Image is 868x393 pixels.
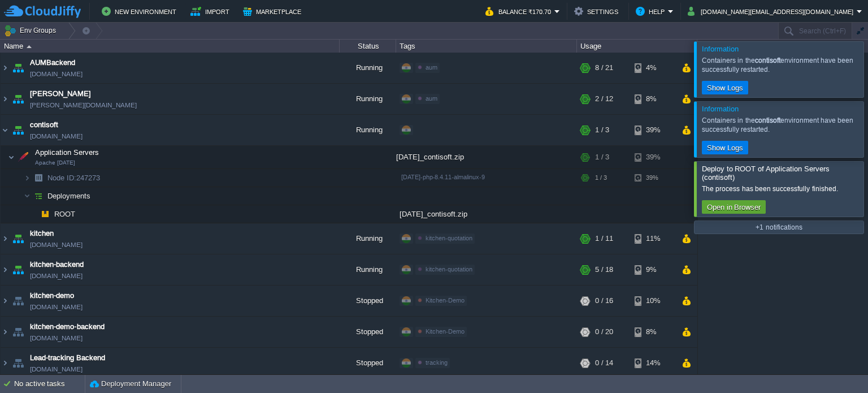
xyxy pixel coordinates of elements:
[595,169,607,187] div: 1 / 3
[8,146,15,169] img: AMDAwAAAACH5BAEAAAAALAAAAAABAAEAAAICRAEAOw==
[595,115,609,145] div: 1 / 3
[1,53,10,83] img: AMDAwAAAACH5BAEAAAAALAAAAAABAAEAAAICRAEAOw==
[595,317,613,347] div: 0 / 20
[635,84,671,114] div: 8%
[426,297,465,304] span: Kitchen-Demo
[1,286,10,316] img: AMDAwAAAACH5BAEAAAAALAAAAAABAAEAAAICRAEAOw==
[24,169,31,187] img: AMDAwAAAACH5BAEAAAAALAAAAAABAAEAAAICRAEAOw==
[635,146,671,169] div: 39%
[340,348,396,378] div: Stopped
[635,115,671,145] div: 39%
[10,53,26,83] img: AMDAwAAAACH5BAEAAAAALAAAAAABAAEAAAICRAEAOw==
[396,146,577,169] div: [DATE]_contisoft.zip
[574,5,622,18] button: Settings
[704,202,764,212] button: Open in Browser
[15,146,31,169] img: AMDAwAAAACH5BAEAAAAALAAAAAABAAEAAAICRAEAOw==
[595,223,613,254] div: 1 / 11
[30,239,83,251] a: [DOMAIN_NAME]
[426,266,472,273] span: kitchen-quotation
[10,223,26,254] img: AMDAwAAAACH5BAEAAAAALAAAAAABAAEAAAICRAEAOw==
[1,84,10,114] img: AMDAwAAAACH5BAEAAAAALAAAAAABAAEAAAICRAEAOw==
[485,5,554,18] button: Balance ₹170.70
[46,191,92,201] a: Deployments
[397,40,576,53] div: Tags
[37,205,53,223] img: AMDAwAAAACH5BAEAAAAALAAAAAABAAEAAAICRAEAOw==
[702,116,861,134] div: Containers in the environment have been successfully restarted.
[426,359,448,366] span: tracking
[635,169,671,187] div: 39%
[340,53,396,83] div: Running
[635,223,671,254] div: 11%
[1,223,10,254] img: AMDAwAAAACH5BAEAAAAALAAAAAABAAEAAAICRAEAOw==
[30,352,105,364] a: Lead-tracking Backend
[4,23,60,38] button: Env Groups
[35,159,75,166] span: Apache [DATE]
[702,45,739,53] span: Information
[1,115,10,145] img: AMDAwAAAACH5BAEAAAAALAAAAAABAAEAAAICRAEAOw==
[595,146,609,169] div: 1 / 3
[30,57,75,68] a: AUMBackend
[1,348,10,378] img: AMDAwAAAACH5BAEAAAAALAAAAAABAAEAAAICRAEAOw==
[24,187,31,205] img: AMDAwAAAACH5BAEAAAAALAAAAAABAAEAAAICRAEAOw==
[30,321,105,332] a: kitchen-demo-backend
[10,317,26,347] img: AMDAwAAAACH5BAEAAAAALAAAAAABAAEAAAICRAEAOw==
[1,40,339,53] div: Name
[340,254,396,285] div: Running
[30,68,83,80] a: [DOMAIN_NAME]
[34,148,101,157] a: Application ServersApache [DATE]
[30,301,83,313] a: [DOMAIN_NAME]
[595,254,613,285] div: 5 / 18
[30,290,74,301] a: kitchen-demo
[30,332,83,344] a: [DOMAIN_NAME]
[30,364,83,375] a: [DOMAIN_NAME]
[243,5,305,18] button: Marketplace
[31,187,46,205] img: AMDAwAAAACH5BAEAAAAALAAAAAABAAEAAAICRAEAOw==
[635,286,671,316] div: 10%
[595,84,613,114] div: 2 / 12
[704,142,747,153] button: Show Logs
[53,209,77,219] a: ROOT
[636,5,668,18] button: Help
[595,53,613,83] div: 8 / 21
[27,45,32,48] img: AMDAwAAAACH5BAEAAAAALAAAAAABAAEAAAICRAEAOw==
[426,235,472,241] span: kitchen-quotation
[47,174,76,182] span: Node ID:
[90,378,171,390] button: Deployment Manager
[635,317,671,347] div: 8%
[702,184,861,193] div: The process has been successfully finished.
[10,348,26,378] img: AMDAwAAAACH5BAEAAAAALAAAAAABAAEAAAICRAEAOw==
[102,5,180,18] button: New Environment
[31,169,46,187] img: AMDAwAAAACH5BAEAAAAALAAAAAABAAEAAAICRAEAOw==
[426,64,437,71] span: aum
[401,174,485,180] span: [DATE]-php-8.4.11-almalinux-9
[4,5,81,19] img: CloudJiffy
[821,348,857,382] iframe: chat widget
[340,40,396,53] div: Status
[30,259,84,270] a: kitchen-backend
[755,57,780,64] b: contisoft
[30,228,54,239] a: kitchen
[340,223,396,254] div: Running
[1,254,10,285] img: AMDAwAAAACH5BAEAAAAALAAAAAABAAEAAAICRAEAOw==
[340,317,396,347] div: Stopped
[702,105,739,113] span: Information
[578,40,697,53] div: Usage
[688,5,857,18] button: [DOMAIN_NAME][EMAIL_ADDRESS][DOMAIN_NAME]
[704,83,747,93] button: Show Logs
[426,95,437,102] span: aum
[1,317,10,347] img: AMDAwAAAACH5BAEAAAAALAAAAAABAAEAAAICRAEAOw==
[30,88,91,100] a: [PERSON_NAME]
[340,84,396,114] div: Running
[30,119,58,131] a: contisoft
[10,254,26,285] img: AMDAwAAAACH5BAEAAAAALAAAAAABAAEAAAICRAEAOw==
[10,115,26,145] img: AMDAwAAAACH5BAEAAAAALAAAAAABAAEAAAICRAEAOw==
[34,148,101,157] span: Application Servers
[635,53,671,83] div: 4%
[10,84,26,114] img: AMDAwAAAACH5BAEAAAAALAAAAAABAAEAAAICRAEAOw==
